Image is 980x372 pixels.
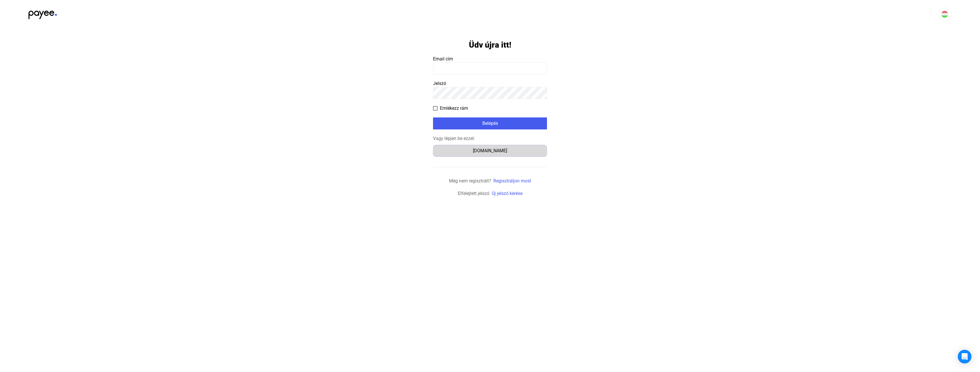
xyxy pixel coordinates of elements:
[449,178,491,184] span: Még nem regisztrált?
[28,7,57,19] img: black-payee-blue-dot.svg
[440,105,468,112] span: Emlékezz rám
[433,56,453,62] span: Email cím
[492,191,522,196] a: Új jelszó kérése
[433,135,547,142] div: Vagy lépjen be ezzel:
[433,117,547,129] button: Belépés
[493,178,531,184] a: Regisztráljon most
[433,148,547,153] a: [DOMAIN_NAME]
[435,147,545,154] div: [DOMAIN_NAME]
[458,191,489,196] span: Elfelejtett jelszó
[469,40,511,50] h1: Üdv újra itt!
[941,11,948,18] img: HU
[435,120,545,127] div: Belépés
[938,7,952,21] button: HU
[433,81,446,86] span: Jelszó
[433,145,547,157] button: [DOMAIN_NAME]
[958,350,971,363] div: Open Intercom Messenger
